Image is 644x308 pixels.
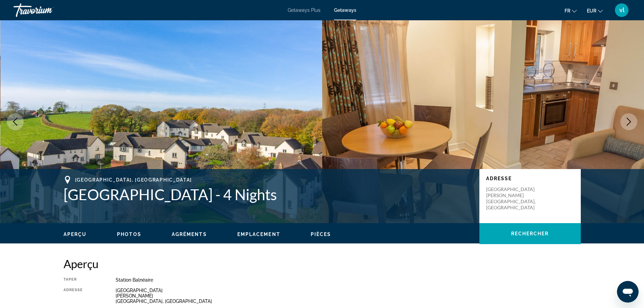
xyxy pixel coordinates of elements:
button: Next image [620,113,637,130]
div: Adresse [64,288,99,304]
span: Pièces [311,232,331,237]
div: [GEOGRAPHIC_DATA] [PERSON_NAME] [GEOGRAPHIC_DATA], [GEOGRAPHIC_DATA] [116,288,581,304]
button: User Menu [613,3,630,17]
div: Station balnéaire [116,277,581,283]
button: Change language [565,6,577,16]
span: EUR [587,8,596,14]
span: Agréments [172,232,207,237]
p: [GEOGRAPHIC_DATA] [PERSON_NAME] [GEOGRAPHIC_DATA], [GEOGRAPHIC_DATA] [486,186,540,211]
button: Aperçu [64,231,87,237]
span: Aperçu [64,232,87,237]
h2: Aperçu [64,257,581,270]
a: Getaways [334,7,356,13]
iframe: Bouton de lancement de la fenêtre de messagerie [617,281,639,303]
span: Photos [117,232,141,237]
button: Previous image [7,113,24,130]
span: fr [565,8,570,14]
span: [GEOGRAPHIC_DATA], [GEOGRAPHIC_DATA] [75,177,192,183]
button: Agréments [172,231,207,237]
span: Emplacement [237,232,280,237]
div: Taper [64,277,99,283]
button: Photos [117,231,141,237]
span: vl [619,7,624,14]
a: Getaways Plus [288,7,320,13]
span: Rechercher [511,231,549,236]
h1: [GEOGRAPHIC_DATA] - 4 Nights [64,186,473,203]
a: Travorium [14,1,81,19]
button: Rechercher [479,223,581,244]
p: Adresse [486,176,574,181]
button: Change currency [587,6,603,16]
button: Pièces [311,231,331,237]
button: Emplacement [237,231,280,237]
